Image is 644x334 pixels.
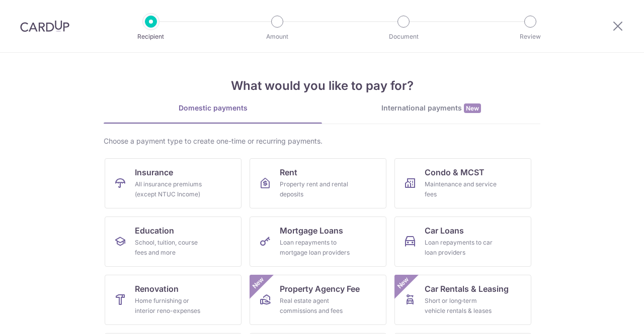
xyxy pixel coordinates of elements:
span: Rent [280,166,297,178]
span: New [395,275,412,291]
div: All insurance premiums (except NTUC Income) [135,179,207,199]
span: Condo & MCST [425,166,485,178]
span: Mortgage Loans [280,225,343,237]
p: Review [493,32,568,42]
a: Condo & MCSTMaintenance and service fees [394,158,531,208]
h4: What would you like to pay for? [104,77,540,95]
div: Loan repayments to mortgage loan providers [280,238,352,258]
a: RenovationHome furnishing or interior reno-expenses [105,275,242,325]
div: School, tuition, course fees and more [135,238,207,258]
a: EducationSchool, tuition, course fees and more [105,216,242,267]
div: Home furnishing or interior reno-expenses [135,296,207,316]
span: Car Loans [425,225,464,237]
a: Car Rentals & LeasingShort or long‑term vehicle rentals & leasesNew [394,275,531,325]
div: Loan repayments to car loan providers [425,238,497,258]
a: Car LoansLoan repayments to car loan providers [394,216,531,267]
div: Choose a payment type to create one-time or recurring payments. [104,136,540,146]
a: Mortgage LoansLoan repayments to mortgage loan providers [250,216,386,267]
div: Real estate agent commissions and fees [280,296,352,316]
span: New [250,275,267,291]
a: InsuranceAll insurance premiums (except NTUC Income) [105,158,242,208]
a: RentProperty rent and rental deposits [250,158,386,208]
p: Amount [240,32,314,42]
img: CardUp [20,20,69,32]
span: Insurance [135,166,173,178]
span: New [464,103,481,113]
span: Property Agency Fee [280,283,360,295]
div: Short or long‑term vehicle rentals & leases [425,296,497,316]
span: Education [135,225,174,237]
div: Domestic payments [104,103,322,113]
span: Car Rentals & Leasing [425,283,509,295]
p: Document [366,32,441,42]
span: Renovation [135,283,179,295]
div: Maintenance and service fees [425,179,497,199]
div: Property rent and rental deposits [280,179,352,199]
a: Property Agency FeeReal estate agent commissions and feesNew [250,275,386,325]
p: Recipient [114,32,188,42]
div: International payments [322,103,540,114]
